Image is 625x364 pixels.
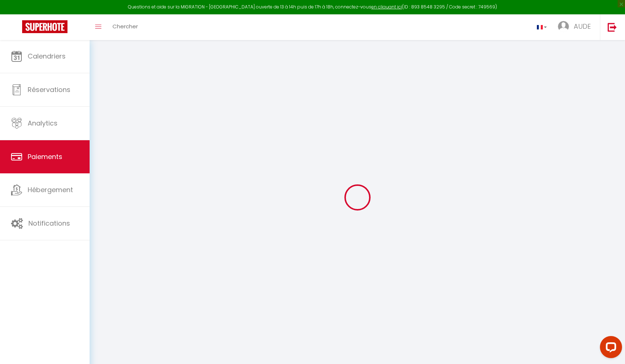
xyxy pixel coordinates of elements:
[28,185,73,194] span: Hébergement
[107,14,143,40] a: Chercher
[371,4,402,10] a: en cliquant ici
[22,20,67,33] img: Super Booking
[608,22,617,32] img: logout
[28,152,62,161] span: Paiements
[594,333,625,364] iframe: LiveChat chat widget
[28,119,58,128] span: Analytics
[558,21,569,32] img: ...
[552,14,600,40] a: ... AUDE
[28,219,70,228] span: Notifications
[28,85,70,94] span: Réservations
[28,52,66,61] span: Calendriers
[574,22,591,31] span: AUDE
[112,22,138,30] span: Chercher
